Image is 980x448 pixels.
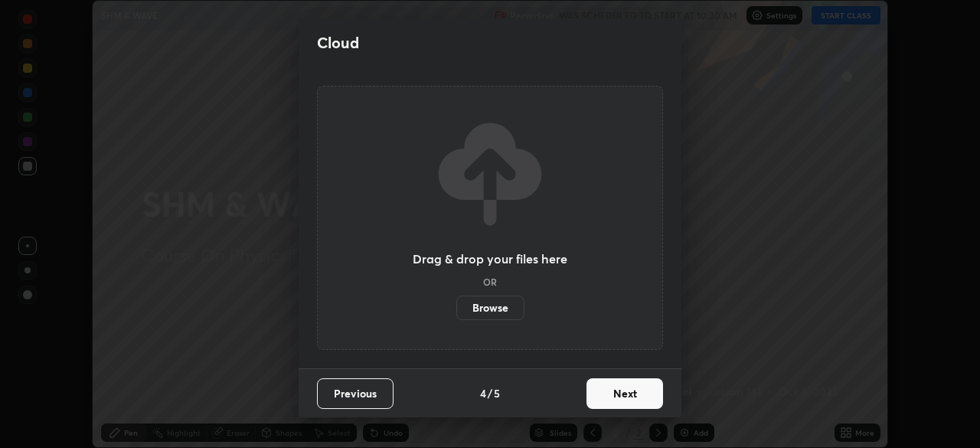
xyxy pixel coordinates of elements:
[413,253,567,265] h3: Drag & drop your files here
[488,385,492,401] h4: /
[494,385,500,401] h4: 5
[586,378,663,409] button: Next
[483,277,497,286] h5: OR
[317,378,394,409] button: Previous
[480,385,486,401] h4: 4
[317,33,359,53] h2: Cloud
